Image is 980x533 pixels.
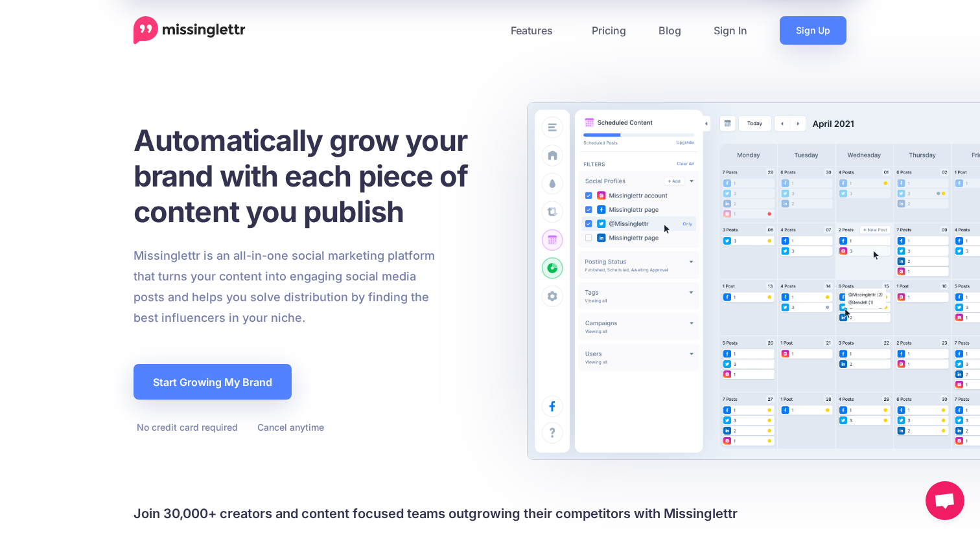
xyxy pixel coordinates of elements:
[642,16,697,45] a: Blog
[134,419,238,435] li: No credit card required
[697,16,764,45] a: Sign In
[576,16,642,45] a: Pricing
[134,16,246,45] a: Home
[134,122,500,229] h1: Automatically grow your brand with each piece of content you publish
[780,16,846,45] a: Sign Up
[926,481,964,520] div: Open chat
[254,419,324,435] li: Cancel anytime
[134,364,292,400] a: Start Growing My Brand
[495,16,576,45] a: Features
[134,245,436,328] p: Missinglettr is an all-in-one social marketing platform that turns your content into engaging soc...
[134,503,846,524] h4: Join 30,000+ creators and content focused teams outgrowing their competitors with Missinglettr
